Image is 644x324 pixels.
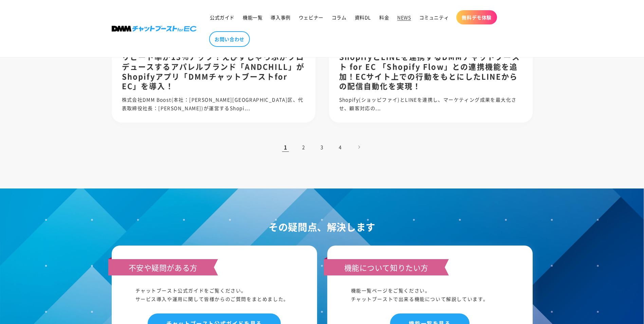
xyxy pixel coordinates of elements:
[299,14,324,20] span: ウェビナー
[112,219,533,235] h2: その疑問点、解決します
[355,14,371,20] span: 資料DL
[351,140,366,155] a: 次のページ
[206,10,239,24] a: 公式ガイド
[324,259,449,275] h3: 機能について知りたい方
[328,10,351,24] a: コラム
[351,10,375,24] a: 資料DL
[339,52,522,90] h2: ShopifyとLINEを連携するDMMチャットブースト for EC 「Shopify Flow」との連携機能を追加！ECサイト上での行動をもとにしたLINEからの配信自動化を実現！
[108,259,218,275] h3: 不安や疑問がある方
[266,10,294,24] a: 導入事例
[419,14,449,20] span: コミュニティ
[295,10,328,24] a: ウェビナー
[209,31,250,47] a: お問い合わせ
[351,286,509,303] div: 機能一覧ページをご覧ください。 チャットブーストで出来る機能について解説しています。
[243,14,262,20] span: 機能一覧
[210,14,235,20] span: 公式ガイド
[296,140,311,155] a: 2ページ
[278,140,293,155] span: 1ページ
[339,95,522,112] p: Shopify(ショッピファイ)とLINEを連携し、マーケティング成果を最大化させ、顧客対応の...
[271,14,290,20] span: 導入事例
[332,14,347,20] span: コラム
[315,140,330,155] a: 3ページ
[333,140,348,155] a: 4ページ
[215,36,244,42] span: お問い合わせ
[462,14,492,20] span: 無料デモ体験
[393,10,415,24] a: NEWS
[112,140,533,155] nav: ページネーション
[112,26,197,32] img: 株式会社DMM Boost
[397,14,411,20] span: NEWS
[135,286,293,303] div: チャットブースト公式ガイドをご覧ください。 サービス導入や運用に関して皆様からのご質問をまとめました。
[122,95,305,112] p: 株式会社DMM Boost(本社：[PERSON_NAME][GEOGRAPHIC_DATA]区、代表取締役社長：[PERSON_NAME])が運営するShopi...
[415,10,453,24] a: コミュニティ
[456,10,497,24] a: 無料デモ体験
[379,14,389,20] span: 料金
[122,52,305,90] h2: リピート率が13%アップ！えびすじゃっぷがプロデュースするアパレルブランド「ANDCHILL」がShopifyアプリ「DMMチャットブーストfor EC」を導入！
[375,10,393,24] a: 料金
[239,10,266,24] a: 機能一覧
